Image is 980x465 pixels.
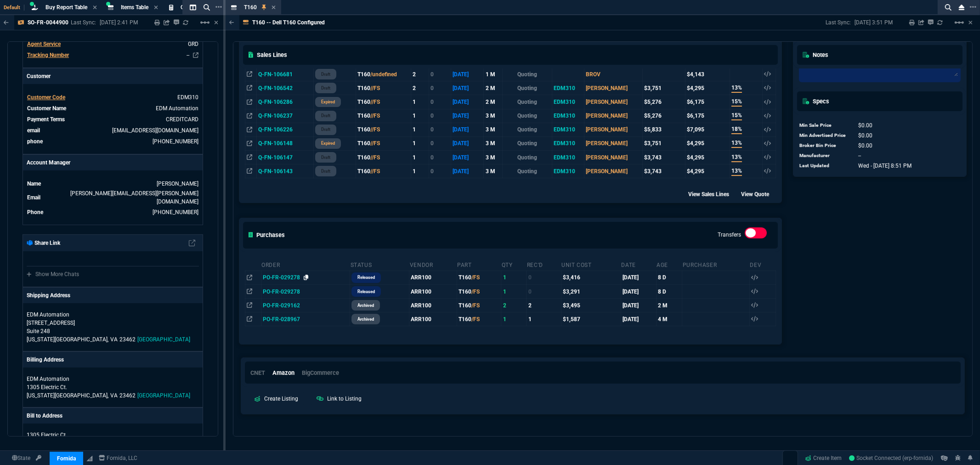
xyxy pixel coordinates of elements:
[166,116,198,123] span: CREDITCARD
[247,289,252,295] nx-icon: Open In Opposite Panel
[256,95,313,109] td: Q-FN-106286
[244,4,257,11] span: T160
[263,273,348,282] nx-fornida-value: PO-FR-029278
[27,94,65,101] span: Customer Code
[229,19,234,26] nx-icon: Back to Table
[302,369,339,377] h6: BigCommerce
[27,271,79,278] a: Show More Chats
[27,431,199,439] p: 1305 Electric Ct.
[121,4,148,11] span: Items Table
[370,99,380,105] span: //FS
[685,136,730,150] td: $4,295
[96,454,141,462] a: msbcCompanyName
[429,123,451,136] td: 0
[451,68,484,81] td: [DATE]
[552,81,584,95] td: EDM310
[552,136,584,150] td: EDM310
[411,164,429,178] td: 1
[370,168,380,175] span: //FS
[27,356,64,364] p: Billing Address
[27,41,61,47] span: Agent Service
[370,71,397,78] span: /undefined
[799,151,850,161] td: Manufacturer
[100,19,138,26] p: [DATE] 2:41 PM
[370,154,380,161] span: //FS
[256,68,313,81] td: Q-FN-106681
[93,4,97,11] nx-icon: Close Tab
[527,258,561,271] th: Rec'd
[370,140,380,147] span: //FS
[484,136,502,150] td: 3 M
[501,299,527,312] td: 2
[656,312,682,326] td: 4 M
[584,68,643,81] td: BROV
[484,81,502,95] td: 2 M
[33,454,44,462] a: API TOKEN
[256,151,313,164] td: Q-FN-106147
[584,95,643,109] td: [PERSON_NAME]
[356,164,411,178] td: T160
[4,5,24,11] span: Default
[119,392,136,399] span: 23462
[263,301,348,310] nx-fornida-value: PO-FR-029162
[457,312,501,326] td: T160
[321,85,330,92] p: draft
[644,112,683,120] div: $5,276
[356,68,411,81] td: T160
[321,126,330,133] p: draft
[621,271,656,284] td: [DATE]
[177,94,198,101] span: EDM310
[685,123,730,136] td: $7,095
[644,98,683,106] div: $5,276
[451,109,484,123] td: [DATE]
[23,68,203,84] p: Customer
[718,232,741,238] label: Transfers
[247,154,252,161] nx-icon: Open In Opposite Panel
[409,312,457,326] td: ARR100
[451,151,484,164] td: [DATE]
[501,312,527,326] td: 1
[621,312,656,326] td: [DATE]
[27,52,69,58] span: Tracking Number
[429,136,451,150] td: 0
[411,136,429,150] td: 1
[215,3,222,11] nx-icon: Open New Tab
[685,151,730,164] td: $4,295
[411,123,429,136] td: 1
[731,111,742,120] span: 15%
[27,327,199,335] p: Suite 248
[249,231,285,239] h5: Purchases
[199,17,210,28] mat-icon: Example home icon
[527,271,561,284] td: 0
[27,375,115,383] p: EDM Automation
[504,98,550,106] p: Quoting
[471,302,480,309] span: /FS
[409,258,457,271] th: Vendor
[552,164,584,178] td: EDM310
[656,271,682,284] td: 8 D
[501,271,527,284] td: 1
[504,84,550,92] p: Quoting
[855,19,893,26] p: [DATE] 3:51 PM
[27,137,199,146] tr: 757-641-0900
[685,81,730,95] td: $4,295
[656,284,682,298] td: 8 D
[501,284,527,298] td: 1
[954,17,965,28] mat-icon: Example home icon
[858,153,861,159] span: --
[685,164,730,178] td: $4,295
[23,155,203,170] p: Account Manager
[137,392,190,399] span: [GEOGRAPHIC_DATA]
[644,125,683,134] div: $5,833
[644,167,683,176] div: $3,743
[429,164,451,178] td: 0
[261,258,350,271] th: Order
[321,71,330,78] p: draft
[27,104,199,113] tr: undefined
[799,130,850,141] td: Min Advertised Price
[321,168,330,175] p: draft
[527,312,561,326] td: 1
[28,19,68,26] p: SO-FR-0044900
[27,127,40,134] span: email
[4,19,9,26] nx-icon: Back to Table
